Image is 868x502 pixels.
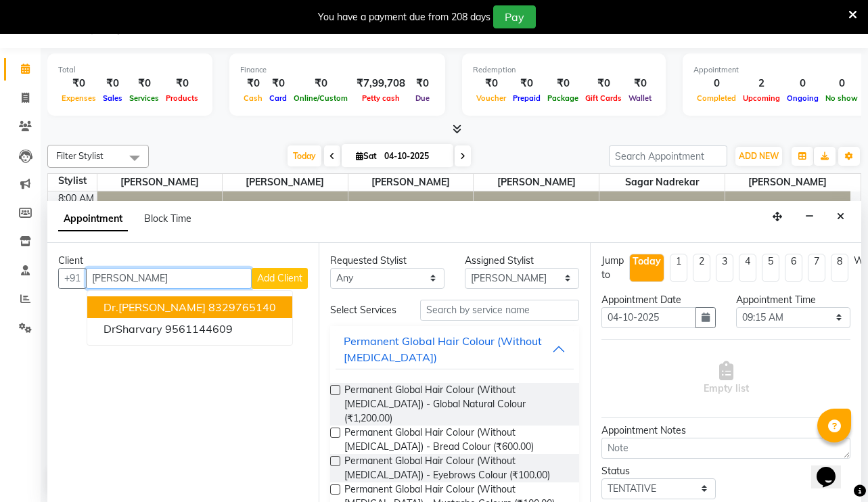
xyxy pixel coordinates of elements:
span: Package [544,93,582,103]
input: yyyy-mm-dd [601,307,696,328]
div: Jump to [601,254,624,282]
div: Permanent Global Hair Colour (Without [MEDICAL_DATA]) [344,333,552,365]
ngb-highlight: 9561144609 [165,322,233,336]
div: Today [633,254,661,269]
li: 7 [808,254,825,282]
div: Client [58,254,308,268]
button: ADD NEW [735,147,782,166]
span: Today [288,145,321,166]
span: Upcoming [739,93,783,103]
ngb-highlight: 8329765140 [208,300,276,314]
span: Due [412,93,433,103]
span: sagar nadrekar [599,174,725,191]
span: Gift Cards [582,93,625,103]
div: ₹0 [240,76,266,91]
iframe: chat widget [811,448,854,488]
li: 6 [785,254,802,282]
span: Empty list [704,361,749,396]
input: Search by service name [420,300,579,321]
div: Appointment Time [736,293,850,307]
div: 0 [693,76,739,91]
div: ₹0 [162,76,202,91]
div: You have a payment due from 208 days [318,10,490,24]
div: 8:00 AM [55,191,97,206]
button: Pay [493,5,536,28]
span: Services [126,93,162,103]
div: Redemption [473,64,655,76]
span: [PERSON_NAME] [725,174,850,191]
li: 8 [831,254,848,282]
li: 1 [670,254,687,282]
div: Appointment [693,64,861,76]
li: 3 [716,254,733,282]
div: Stylist [48,174,97,188]
div: ₹0 [58,76,99,91]
div: 0 [783,76,822,91]
span: Permanent Global Hair Colour (Without [MEDICAL_DATA]) - Eyebrows Colour (₹100.00) [344,454,568,482]
div: Total [58,64,202,76]
span: Filter Stylist [56,150,104,161]
span: Voucher [473,93,509,103]
span: [PERSON_NAME] [223,174,348,191]
div: Requested Stylist [330,254,444,268]
div: ₹0 [582,76,625,91]
div: ₹0 [509,76,544,91]
div: ₹0 [411,76,434,91]
span: Permanent Global Hair Colour (Without [MEDICAL_DATA]) - Global Natural Colour (₹1,200.00) [344,383,568,426]
div: Assigned Stylist [465,254,579,268]
button: Permanent Global Hair Colour (Without [MEDICAL_DATA]) [336,329,574,369]
li: 4 [739,254,756,282]
span: DrSharvary [104,322,162,336]
button: Close [831,206,850,227]
input: Search Appointment [609,145,727,166]
span: Block Time [144,212,191,225]
div: ₹0 [544,76,582,91]
span: Expenses [58,93,99,103]
span: Dr.[PERSON_NAME] [104,300,206,314]
button: Add Client [252,268,308,289]
div: 0 [822,76,861,91]
div: Appointment Date [601,293,716,307]
div: ₹0 [290,76,351,91]
span: Card [266,93,290,103]
div: Status [601,464,716,478]
div: Finance [240,64,434,76]
div: Select Services [320,303,410,317]
span: Completed [693,93,739,103]
span: No show [822,93,861,103]
span: Permanent Global Hair Colour (Without [MEDICAL_DATA]) - Bread Colour (₹600.00) [344,426,568,454]
span: ADD NEW [739,151,779,161]
span: Petty cash [359,93,403,103]
span: Sat [352,151,380,161]
input: 2025-10-04 [380,146,448,166]
span: Add Client [257,272,302,284]
li: 5 [762,254,779,282]
span: Products [162,93,202,103]
span: Cash [240,93,266,103]
div: ₹0 [126,76,162,91]
div: ₹7,99,708 [351,76,411,91]
div: Appointment Notes [601,424,850,438]
div: ₹0 [625,76,655,91]
li: 2 [693,254,710,282]
span: [PERSON_NAME] [348,174,474,191]
span: Sales [99,93,126,103]
div: ₹0 [473,76,509,91]
button: +91 [58,268,87,289]
span: Wallet [625,93,655,103]
span: Ongoing [783,93,822,103]
span: Online/Custom [290,93,351,103]
span: Prepaid [509,93,544,103]
input: Search by Name/Mobile/Email/Code [86,268,252,289]
div: 2 [739,76,783,91]
span: Appointment [58,207,128,231]
span: [PERSON_NAME] [97,174,223,191]
span: [PERSON_NAME] [474,174,599,191]
div: ₹0 [99,76,126,91]
div: ₹0 [266,76,290,91]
